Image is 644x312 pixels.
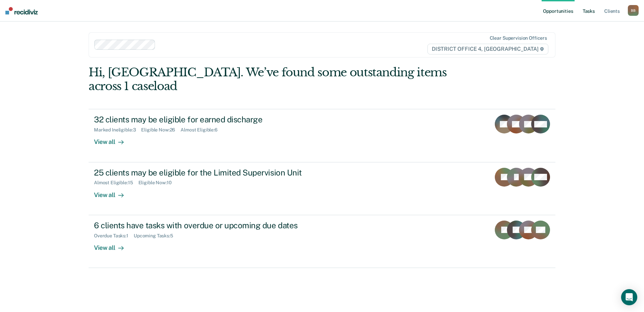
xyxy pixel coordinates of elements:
button: BB [628,5,639,16]
div: View all [94,186,132,199]
div: Open Intercom Messenger [621,289,637,305]
div: B B [628,5,639,16]
div: Overdue Tasks : 1 [94,233,134,239]
div: Almost Eligible : 6 [181,127,223,133]
div: 25 clients may be eligible for the Limited Supervision Unit [94,168,330,178]
div: Almost Eligible : 15 [94,180,138,186]
a: 25 clients may be eligible for the Limited Supervision UnitAlmost Eligible:15Eligible Now:10View all [89,162,555,215]
div: Eligible Now : 10 [138,180,177,186]
div: View all [94,133,132,146]
div: 32 clients may be eligible for earned discharge [94,115,330,124]
div: Upcoming Tasks : 5 [134,233,179,239]
a: 32 clients may be eligible for earned dischargeMarked Ineligible:3Eligible Now:26Almost Eligible:... [89,109,555,162]
img: Recidiviz [5,7,38,14]
div: 6 clients have tasks with overdue or upcoming due dates [94,221,330,230]
a: 6 clients have tasks with overdue or upcoming due datesOverdue Tasks:1Upcoming Tasks:5View all [89,215,555,268]
div: Eligible Now : 26 [141,127,181,133]
span: DISTRICT OFFICE 4, [GEOGRAPHIC_DATA] [427,44,548,54]
div: Marked Ineligible : 3 [94,127,141,133]
div: View all [94,238,132,251]
div: Hi, [GEOGRAPHIC_DATA]. We’ve found some outstanding items across 1 caseload [89,66,462,93]
div: Clear supervision officers [490,35,547,41]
